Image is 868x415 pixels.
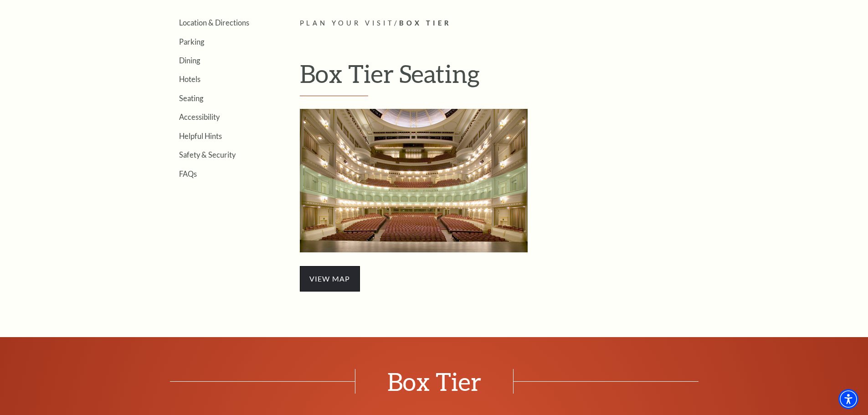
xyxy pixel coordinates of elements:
[300,19,395,27] span: Plan Your Visit
[179,56,200,65] a: Dining
[300,273,360,283] a: view map - open in a new tab
[179,169,197,178] a: FAQs
[355,369,514,394] span: Box Tier
[300,109,528,252] img: Box Tier Seating
[838,389,858,409] div: Accessibility Menu
[300,59,717,96] h1: Box Tier Seating
[179,113,220,121] a: Accessibility
[300,266,360,292] span: view map
[399,19,452,27] span: Box Tier
[179,94,203,102] a: Seating
[179,75,200,83] a: Hotels
[179,37,204,46] a: Parking
[300,18,717,29] p: /
[179,132,222,140] a: Helpful Hints
[179,150,236,159] a: Safety & Security
[179,18,249,27] a: Location & Directions
[300,174,528,184] a: Box Tier Seating - open in a new tab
